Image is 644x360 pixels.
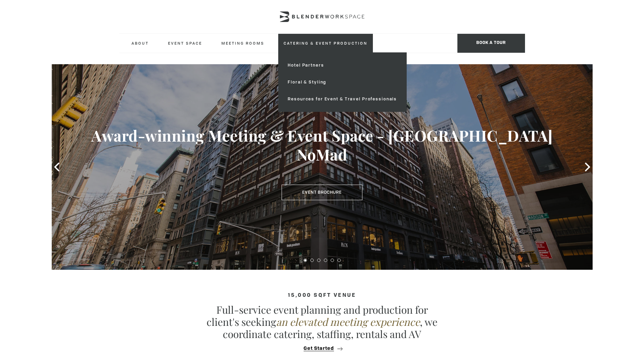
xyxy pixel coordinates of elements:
[216,34,270,52] a: Meeting Rooms
[302,345,342,352] button: Get Started
[79,102,566,111] h2: Welcome
[79,126,566,164] h3: Award-winning Meeting & Event Space - [GEOGRAPHIC_DATA] NoMad
[282,91,402,107] a: Resources for Event & Travel Professionals
[126,34,154,52] a: About
[163,34,208,52] a: Event Space
[522,273,644,360] iframe: Chat Widget
[119,293,525,298] h4: 15,000 sqft venue
[282,74,402,91] a: Floral & Styling
[282,57,402,74] a: Hotel Partners
[204,304,440,340] p: Full-service event planning and production for client's seeking , we coordinate catering, staffin...
[276,315,420,329] em: an elevated meeting experience
[304,346,334,351] span: Get Started
[282,185,362,200] a: Event Brochure
[278,34,373,52] a: Catering & Event Production
[457,34,525,53] span: Book a tour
